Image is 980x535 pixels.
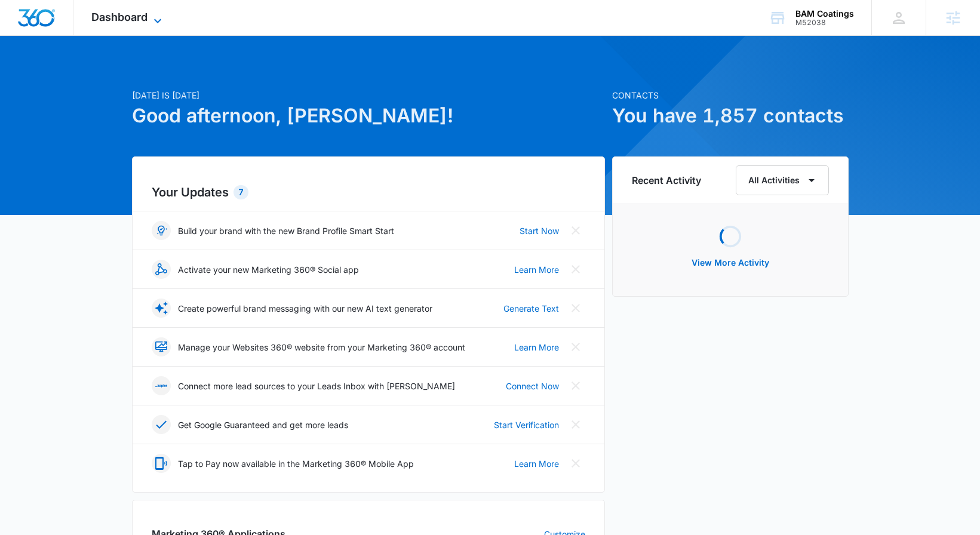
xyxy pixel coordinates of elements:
[736,165,829,195] button: All Activities
[795,19,854,27] div: account id
[178,225,394,237] p: Build your brand with the new Brand Profile Smart Start
[494,419,559,431] a: Start Verification
[566,454,585,473] button: Close
[520,225,559,237] a: Start Now
[152,183,585,201] h2: Your Updates
[612,89,849,102] p: Contacts
[132,102,605,130] h1: Good afternoon, [PERSON_NAME]!
[632,173,701,187] h6: Recent Activity
[178,380,455,392] p: Connect more lead sources to your Leads Inbox with [PERSON_NAME]
[178,341,465,353] p: Manage your Websites 360® website from your Marketing 360® account
[612,102,849,130] h1: You have 1,857 contacts
[566,337,585,356] button: Close
[234,185,248,199] div: 7
[566,376,585,395] button: Close
[178,263,359,276] p: Activate your new Marketing 360® Social app
[514,341,559,353] a: Learn More
[91,11,148,23] span: Dashboard
[506,380,559,392] a: Connect Now
[503,302,559,315] a: Generate Text
[566,221,585,240] button: Close
[132,89,605,102] p: [DATE] is [DATE]
[514,263,559,276] a: Learn More
[178,457,414,470] p: Tap to Pay now available in the Marketing 360® Mobile App
[680,248,781,277] button: View More Activity
[178,419,348,431] p: Get Google Guaranteed and get more leads
[178,302,432,315] p: Create powerful brand messaging with our new AI text generator
[566,260,585,279] button: Close
[795,9,854,19] div: account name
[514,457,559,470] a: Learn More
[566,415,585,434] button: Close
[566,299,585,318] button: Close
